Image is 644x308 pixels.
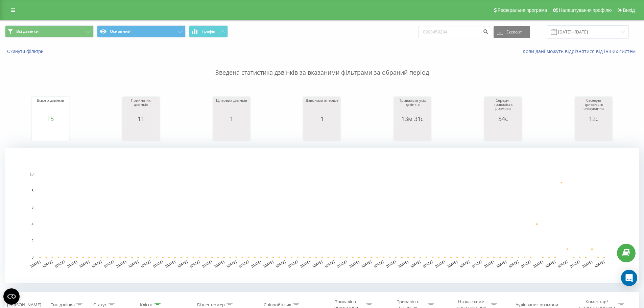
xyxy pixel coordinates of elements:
[533,260,544,268] text: [DATE]
[189,25,228,38] button: Графік
[124,115,158,122] div: 11
[486,98,520,115] div: Середня тривалість розмови
[215,98,248,115] div: Цільових дзвінків
[472,260,483,268] text: [DATE]
[361,260,372,268] text: [DATE]
[31,206,33,210] text: 6
[128,260,139,268] text: [DATE]
[559,7,612,13] span: Налаштування профілю
[396,122,429,142] svg: A chart.
[5,148,639,283] svg: A chart.
[594,260,605,268] text: [DATE]
[5,55,639,77] p: Зведена статистика дзвінків за вказаними фільтрами за обраний період
[189,260,200,268] text: [DATE]
[79,260,90,268] text: [DATE]
[459,260,470,268] text: [DATE]
[31,189,33,193] text: 8
[201,260,213,268] text: [DATE]
[202,29,215,34] span: Графік
[103,260,115,268] text: [DATE]
[577,122,611,142] svg: A chart.
[91,260,102,268] text: [DATE]
[312,260,323,268] text: [DATE]
[305,115,339,122] div: 1
[31,256,33,259] text: 0
[422,260,433,268] text: [DATE]
[577,98,611,115] div: Середня тривалість очікування
[410,260,421,268] text: [DATE]
[337,260,348,268] text: [DATE]
[621,270,637,286] div: Open Intercom Messenger
[545,260,556,268] text: [DATE]
[508,260,519,268] text: [DATE]
[42,260,53,268] text: [DATE]
[349,260,360,268] text: [DATE]
[33,115,67,122] div: 15
[396,98,429,115] div: Тривалість усіх дзвінків
[33,98,67,115] div: Всього дзвінків
[67,260,78,268] text: [DATE]
[398,260,409,268] text: [DATE]
[226,260,237,268] text: [DATE]
[305,98,339,115] div: Дзвонили вперше
[214,260,225,268] text: [DATE]
[521,260,532,268] text: [DATE]
[324,260,335,268] text: [DATE]
[3,288,20,305] button: Open CMP widget
[30,260,41,268] text: [DATE]
[177,260,188,268] text: [DATE]
[287,260,299,268] text: [DATE]
[494,26,530,38] button: Експорт
[152,260,164,268] text: [DATE]
[486,122,520,142] svg: A chart.
[419,26,490,38] input: Пошук за номером
[124,98,158,115] div: Прийнятих дзвінків
[93,302,107,308] div: Статус
[197,302,225,308] div: Бізнес номер
[557,260,569,268] text: [DATE]
[447,260,458,268] text: [DATE]
[498,7,547,13] span: Реферальна програма
[116,260,127,268] text: [DATE]
[305,122,339,142] svg: A chart.
[51,302,75,308] div: Тип дзвінка
[523,48,639,54] a: Коли дані можуть відрізнятися вiд інших систем
[30,172,34,176] text: 10
[264,302,291,308] div: Співробітник
[373,260,384,268] text: [DATE]
[124,122,158,142] svg: A chart.
[251,260,262,268] text: [DATE]
[140,260,151,268] text: [DATE]
[215,115,248,122] div: 1
[5,48,47,54] button: Скинути фільтри
[215,122,248,142] svg: A chart.
[386,260,397,268] text: [DATE]
[238,260,249,268] text: [DATE]
[31,222,33,226] text: 4
[516,302,558,308] div: Аудіозапис розмови
[484,260,495,268] text: [DATE]
[54,260,66,268] text: [DATE]
[31,239,33,243] text: 2
[16,29,39,34] span: Всі дзвінки
[582,260,593,268] text: [DATE]
[263,260,274,268] text: [DATE]
[577,115,611,122] div: 12с
[496,260,507,268] text: [DATE]
[300,260,311,268] text: [DATE]
[140,302,153,308] div: Клієнт
[435,260,446,268] text: [DATE]
[486,115,520,122] div: 54с
[33,122,67,142] svg: A chart.
[275,260,286,268] text: [DATE]
[570,260,581,268] text: [DATE]
[165,260,176,268] text: [DATE]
